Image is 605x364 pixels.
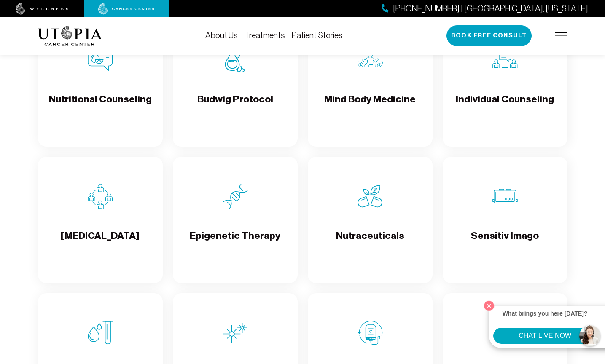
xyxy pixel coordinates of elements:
[555,32,567,39] img: icon-hamburger
[173,20,298,147] a: Budwig ProtocolBudwig Protocol
[446,25,532,46] button: Book Free Consult
[308,20,433,147] a: Mind Body MedicineMind Body Medicine
[38,26,102,46] img: logo
[223,47,248,72] img: Budwig Protocol
[503,310,588,317] strong: What brings you here [DATE]?
[49,93,152,120] h4: Nutritional Counseling
[38,20,163,147] a: Nutritional CounselingNutritional Counseling
[443,157,567,283] a: Sensitiv ImagoSensitiv Imago
[205,31,238,40] a: About Us
[324,93,416,120] h4: Mind Body Medicine
[482,299,496,313] button: Close
[336,229,404,257] h4: Nutraceuticals
[292,31,343,40] a: Patient Stories
[245,31,285,40] a: Treatments
[16,3,69,15] img: wellness
[61,229,140,257] h4: [MEDICAL_DATA]
[88,184,113,209] img: Group Therapy
[358,184,383,209] img: Nutraceuticals
[88,47,113,72] img: Nutritional Counseling
[88,320,113,345] img: Nagalase Blood Test
[492,47,518,72] img: Individual Counseling
[223,184,248,209] img: Epigenetic Therapy
[197,93,273,120] h4: Budwig Protocol
[223,320,248,345] img: Hyperthermia
[493,328,597,344] button: CHAT LIVE NOW
[393,3,588,15] span: [PHONE_NUMBER] | [GEOGRAPHIC_DATA], [US_STATE]
[190,229,280,257] h4: Epigenetic Therapy
[443,20,567,147] a: Individual CounselingIndividual Counseling
[492,184,518,209] img: Sensitiv Imago
[456,93,554,120] h4: Individual Counseling
[98,3,155,15] img: cancer center
[358,320,383,345] img: Rebuild After Chemo
[173,157,298,283] a: Epigenetic TherapyEpigenetic Therapy
[38,157,163,283] a: Group Therapy[MEDICAL_DATA]
[471,229,539,257] h4: Sensitiv Imago
[358,47,383,72] img: Mind Body Medicine
[308,157,433,283] a: NutraceuticalsNutraceuticals
[382,3,588,15] a: [PHONE_NUMBER] | [GEOGRAPHIC_DATA], [US_STATE]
